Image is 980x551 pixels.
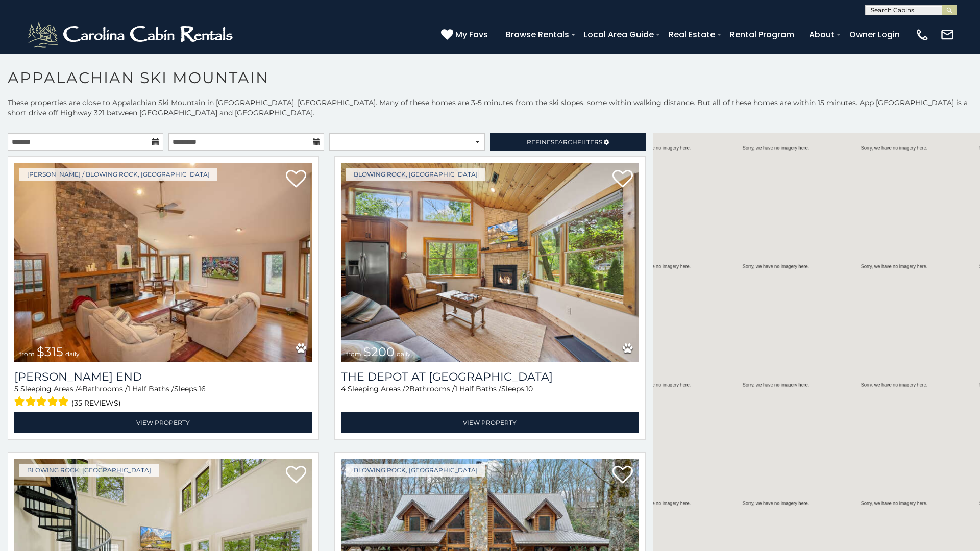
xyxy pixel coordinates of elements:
a: [PERSON_NAME] End [14,370,312,384]
span: $200 [363,344,395,359]
a: Rental Program [725,26,799,43]
span: 1 Half Baths / [128,384,174,393]
a: [PERSON_NAME] / Blowing Rock, [GEOGRAPHIC_DATA] [19,168,217,181]
a: The Depot at [GEOGRAPHIC_DATA] [341,370,639,384]
span: (35 reviews) [71,396,121,410]
div: Sleeping Areas / Bathrooms / Sleeps: [341,384,639,410]
a: Blowing Rock, [GEOGRAPHIC_DATA] [346,464,485,477]
span: 1 Half Baths / [455,384,501,393]
span: 4 [341,384,346,393]
a: Real Estate [664,26,720,43]
span: My Favs [455,28,488,41]
span: 16 [199,384,206,393]
a: Local Area Guide [579,26,659,43]
span: 2 [405,384,409,393]
a: Add to favorites [286,465,306,486]
span: 10 [526,384,533,393]
span: from [19,350,35,358]
span: Refine Filters [527,138,602,146]
a: from $315 daily [14,163,312,362]
span: Search [551,138,577,146]
a: RefineSearchFilters [490,133,646,151]
span: daily [65,350,80,358]
div: Sleeping Areas / Bathrooms / Sleeps: [14,384,312,410]
a: from $200 daily [341,163,639,362]
span: from [346,350,361,358]
h3: Moss End [14,370,312,384]
img: phone-regular-white.png [915,28,929,42]
a: Browse Rentals [501,26,574,43]
h3: The Depot at Fox Den [341,370,639,384]
span: 4 [78,384,82,393]
img: 1714398144_thumbnail.jpeg [14,163,312,362]
img: mail-regular-white.png [940,28,954,42]
img: White-1-2.png [26,19,237,50]
a: About [804,26,840,43]
a: My Favs [441,28,491,41]
span: daily [397,350,411,358]
a: View Property [341,412,639,433]
span: $315 [37,344,63,359]
a: Blowing Rock, [GEOGRAPHIC_DATA] [19,464,159,477]
a: Add to favorites [286,169,306,190]
span: 5 [14,384,18,393]
a: Owner Login [844,26,905,43]
a: Add to favorites [612,465,633,486]
a: View Property [14,412,312,433]
a: Add to favorites [612,169,633,190]
img: 1750093797_thumbnail.jpeg [341,163,639,362]
a: Blowing Rock, [GEOGRAPHIC_DATA] [346,168,485,181]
